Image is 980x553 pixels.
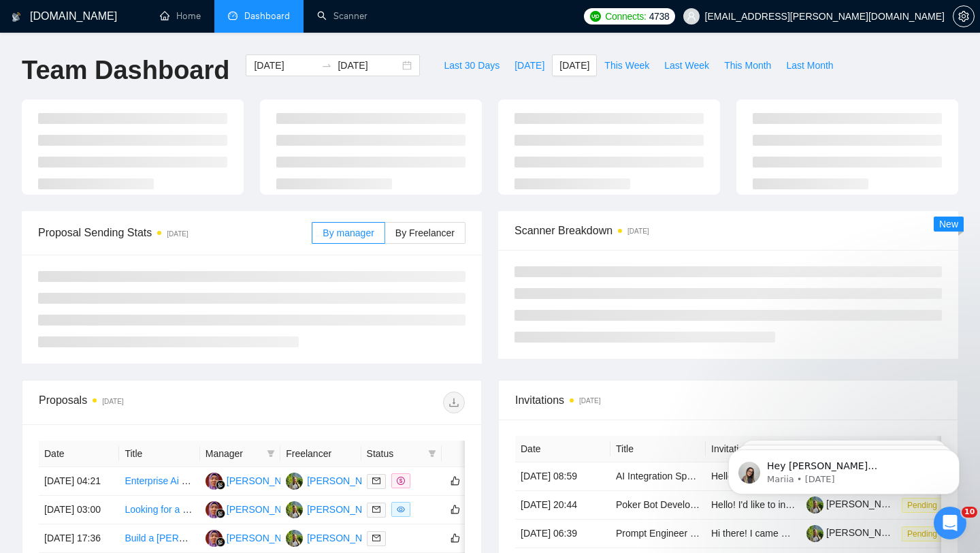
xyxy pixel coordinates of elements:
[286,503,385,514] a: MK[PERSON_NAME]
[286,501,303,518] img: MK
[254,58,316,73] input: Start date
[206,475,305,486] a: SM[PERSON_NAME]
[119,496,199,524] td: Looking for a go high level expert who is familiar with the platform.
[39,441,119,467] th: Date
[708,421,980,516] iframe: Intercom notifications message
[590,11,601,22] img: upwork-logo.png
[507,54,552,76] button: [DATE]
[664,58,709,73] span: Last Week
[167,230,188,238] time: [DATE]
[627,227,649,235] time: [DATE]
[397,477,405,485] span: dollar
[610,436,706,462] th: Title
[200,441,280,467] th: Manager
[39,524,119,553] td: [DATE] 17:36
[579,397,600,405] time: [DATE]
[206,532,305,543] a: SM[PERSON_NAME]
[286,532,385,543] a: MK[PERSON_NAME]
[397,505,405,513] span: eye
[902,526,943,541] span: Pending
[216,537,225,547] img: gigradar-bm.png
[706,436,801,462] th: Invitation Letter
[604,58,649,73] span: This Week
[286,530,303,547] img: MK
[102,398,123,405] time: [DATE]
[307,502,385,517] div: [PERSON_NAME]
[264,443,278,464] span: filter
[687,12,696,21] span: user
[307,473,385,488] div: [PERSON_NAME]
[436,54,507,76] button: Last 30 Days
[616,471,853,481] a: AI Integration Specialist for Anthropic [PERSON_NAME]
[649,9,670,24] span: 4738
[515,392,941,409] span: Invitations
[515,462,610,491] td: [DATE] 08:59
[206,473,223,490] img: SM
[786,58,833,73] span: Last Month
[953,11,975,22] a: setting
[425,443,439,464] span: filter
[338,58,399,73] input: End date
[451,533,460,543] span: like
[206,503,305,514] a: SM[PERSON_NAME]
[806,527,904,538] a: [PERSON_NAME]
[451,504,460,515] span: like
[724,58,771,73] span: This Month
[597,54,657,76] button: This Week
[395,227,455,238] span: By Freelancer
[605,9,646,24] span: Connects:
[323,227,374,238] span: By manager
[12,6,21,28] img: logo
[953,11,974,22] span: setting
[125,504,403,515] a: Looking for a go high level expert who is familiar with the platform.
[515,491,610,520] td: [DATE] 20:44
[227,531,305,546] div: [PERSON_NAME]
[616,528,924,539] a: Prompt Engineer Needed to Refine Voice AI Receptionist (Demo [DATE])
[953,5,975,27] button: setting
[244,10,290,22] span: Dashboard
[206,446,261,461] span: Manager
[321,60,332,71] span: to
[514,222,942,239] span: Scanner Breakdown
[216,509,225,518] img: gigradar-bm.png
[779,54,840,76] button: Last Month
[610,462,706,491] td: AI Integration Specialist for Anthropic Claude API
[39,392,252,413] div: Proposals
[610,491,706,520] td: Poker Bot Development
[22,54,229,86] h1: Team Dashboard
[125,533,521,543] a: Build a [PERSON_NAME]-Powered Mass Page SEO Site (Next.js, [PERSON_NAME], Vercel)
[428,449,436,458] span: filter
[38,224,312,241] span: Proposal Sending Stats
[160,10,201,22] a: homeHome
[447,501,463,518] button: like
[447,530,463,546] button: like
[717,54,779,76] button: This Month
[39,496,119,524] td: [DATE] 03:00
[317,10,367,22] a: searchScanner
[119,524,199,553] td: Build a Claude AI-Powered Mass Page SEO Site (Next.js, Netlify, Vercel)
[514,58,544,73] span: [DATE]
[372,477,380,485] span: mail
[307,531,385,546] div: [PERSON_NAME]
[806,525,823,542] img: c1H6qaiLk507m81Kel3qbCiFt8nt3Oz5Wf3V5ZPF-dbGF4vCaOe6p03OfXLTzabAEe
[280,441,361,467] th: Freelancer
[119,441,199,467] th: Title
[286,475,385,486] a: MK[PERSON_NAME]
[206,501,223,518] img: SM
[559,58,589,73] span: [DATE]
[515,520,610,548] td: [DATE] 06:39
[286,473,303,490] img: MK
[372,534,380,542] span: mail
[228,11,238,20] span: dashboard
[267,449,275,458] span: filter
[902,528,948,539] a: Pending
[616,499,717,510] a: Poker Bot Development
[552,54,597,76] button: [DATE]
[367,446,423,461] span: Status
[206,530,223,547] img: SM
[125,475,213,486] a: Enterprise Ai System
